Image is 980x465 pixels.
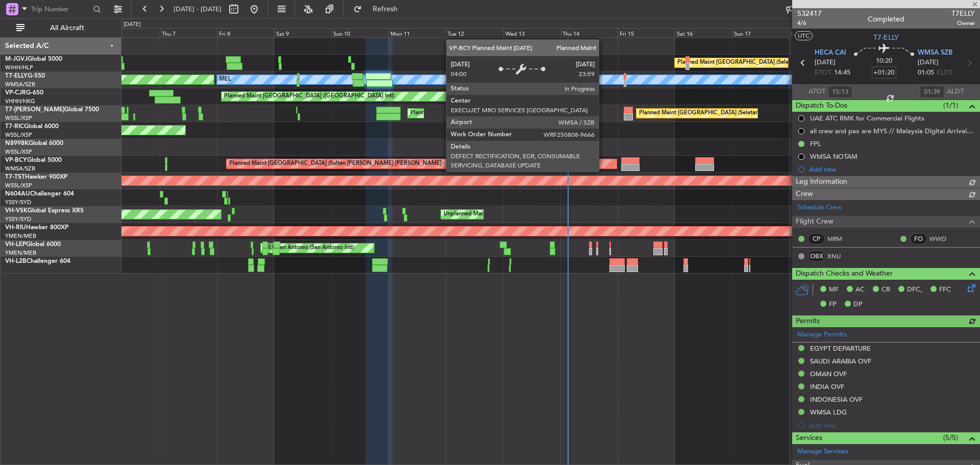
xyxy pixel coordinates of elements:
[5,73,28,79] span: T7-ELLY
[873,32,899,43] span: T7-ELLY
[677,55,797,70] div: Planned Maint [GEOGRAPHIC_DATA] (Seletar)
[853,300,863,310] span: DP
[951,19,975,28] span: Owner
[5,73,45,79] a: T7-ELLYG-550
[5,148,32,156] a: WSSL/XSP
[331,28,388,37] div: Sun 10
[815,68,831,78] span: ETOT
[829,300,837,310] span: FP
[5,114,32,122] a: WSSL/XSP
[5,258,70,264] a: VH-L2BChallenger 604
[5,258,27,264] span: VH-L2B
[808,87,825,97] span: ATOT
[5,107,99,113] a: T7-[PERSON_NAME]Global 7500
[560,28,618,37] div: Thu 14
[5,107,64,113] span: T7-[PERSON_NAME]
[5,165,35,173] a: WMSA/SZB
[797,19,822,28] span: 4/6
[918,48,952,58] span: WMSA SZB
[224,89,395,104] div: Planned Maint [GEOGRAPHIC_DATA] ([GEOGRAPHIC_DATA] Intl)
[5,191,30,197] span: N604AU
[829,285,839,295] span: MF
[5,174,25,180] span: T7-TST
[797,447,848,457] a: Manage Services
[810,114,924,123] div: UAE ATC RMK for Commercial Flights
[810,127,975,135] div: all crew and pax are MYS // Malaysia Digital Arrival Card (MDAC)
[410,106,571,121] div: Planned Maint [GEOGRAPHIC_DATA] ([GEOGRAPHIC_DATA])
[918,68,934,78] span: 01:05
[797,8,822,19] span: 532417
[5,56,28,62] span: M-JGVJ
[5,215,31,223] a: YSSY/SYD
[364,6,407,13] span: Refresh
[388,28,446,37] div: Mon 11
[810,139,821,148] div: FPL
[732,28,789,37] div: Sun 17
[11,20,111,36] button: All Aircraft
[5,182,32,189] a: WSSL/XSP
[5,208,28,214] span: VH-VSK
[5,64,33,71] a: WIHH/HLP
[5,90,26,96] span: VP-CJR
[618,28,675,37] div: Fri 15
[795,31,813,40] button: UTC
[103,28,160,37] div: Wed 6
[5,157,27,163] span: VP-BCY
[789,28,846,37] div: Mon 18
[446,28,503,37] div: Tue 12
[5,225,68,231] a: VH-RIUHawker 800XP
[855,285,865,295] span: AC
[160,28,217,37] div: Thu 7
[815,48,846,58] span: HECA CAI
[796,432,822,444] span: Services
[5,124,59,130] a: T7-RICGlobal 6000
[809,165,975,174] div: Add new
[5,199,31,206] a: YSSY/SYD
[174,5,222,14] span: [DATE] - [DATE]
[918,58,939,68] span: [DATE]
[263,240,354,256] div: MEL San Antonio (San Antonio Intl)
[5,225,26,231] span: VH-RIU
[5,140,63,146] a: N8998KGlobal 6000
[5,90,43,96] a: VP-CJRG-650
[815,58,836,68] span: [DATE]
[5,241,26,248] span: VH-LEP
[349,1,410,17] button: Refresh
[5,208,84,214] a: VH-VSKGlobal Express XRS
[5,97,35,105] a: VHHH/HKG
[219,72,231,87] div: MEL
[5,124,24,130] span: T7-RIC
[907,285,922,295] span: DFC,
[5,241,61,248] a: VH-LEPGlobal 6000
[881,285,890,295] span: CR
[5,157,62,163] a: VP-BCYGlobal 5000
[31,2,90,17] input: Trip Number
[937,68,953,78] span: ELDT
[796,100,847,112] span: Dispatch To-Dos
[5,174,67,180] a: T7-TSTHawker 900XP
[943,100,958,111] span: (1/1)
[834,68,850,78] span: 14:45
[639,106,759,121] div: Planned Maint [GEOGRAPHIC_DATA] (Seletar)
[796,268,893,280] span: Dispatch Checks and Weather
[5,232,36,240] a: YMEN/MEB
[5,249,36,257] a: YMEN/MEB
[124,20,141,29] div: [DATE]
[5,140,29,146] span: N8998K
[229,156,467,172] div: Planned Maint [GEOGRAPHIC_DATA] (Sultan [PERSON_NAME] [PERSON_NAME] - Subang)
[868,14,904,25] div: Completed
[27,25,108,32] span: All Aircraft
[5,81,35,88] a: WMSA/SZB
[951,8,975,19] span: T7ELLY
[274,28,331,37] div: Sat 9
[5,131,32,139] a: WSSL/XSP
[5,56,62,62] a: M-JGVJGlobal 5000
[810,152,857,161] div: WMSA NOTAM
[939,285,951,295] span: FFC
[943,432,958,443] span: (5/5)
[444,207,569,222] div: Unplanned Maint Sydney ([PERSON_NAME] Intl)
[503,28,560,37] div: Wed 13
[5,191,74,197] a: N604AUChallenger 604
[876,56,892,66] span: 10:20
[217,28,274,37] div: Fri 8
